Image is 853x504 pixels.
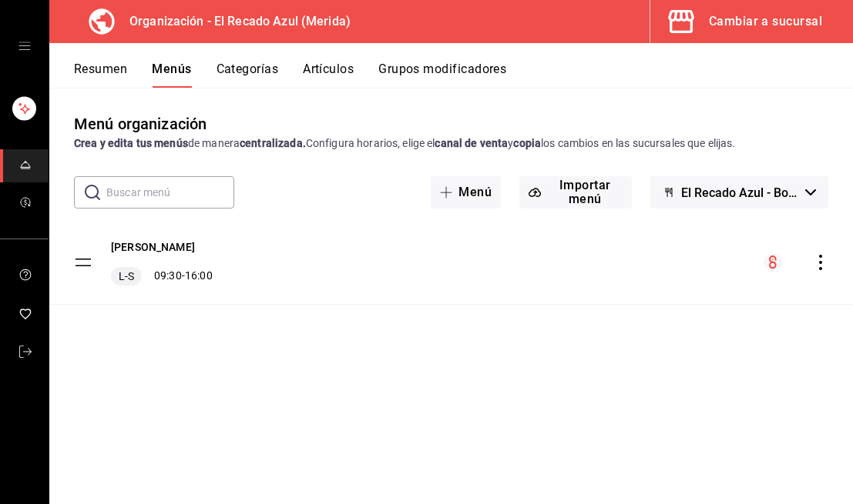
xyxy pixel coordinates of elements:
button: Menús [152,62,191,88]
h3: Organización - El Recado Azul (Merida) [117,12,351,31]
button: Menú [431,176,501,209]
strong: centralizada. [240,137,306,149]
button: Resumen [74,62,127,88]
button: [PERSON_NAME] [111,239,195,255]
button: open drawer [18,40,31,52]
button: Importar menú [519,176,632,209]
button: actions [813,255,828,270]
strong: canal de venta [435,137,508,149]
div: 09:30 - 16:00 [111,267,213,285]
div: Cambiar a sucursal [709,11,822,32]
div: Menú organización [74,112,207,135]
input: Buscar menú [106,177,234,208]
button: Grupos modificadores [378,62,506,88]
button: Categorías [217,62,279,88]
div: navigation tabs [74,62,853,88]
button: Artículos [303,62,354,88]
span: L-S [116,269,137,284]
div: de manera Configura horarios, elige el y los cambios en las sucursales que elijas. [74,135,828,152]
strong: copia [513,137,541,149]
table: menu-maker-table [49,221,853,305]
button: drag [74,253,92,272]
button: El Recado Azul - Borrador [650,176,828,209]
span: El Recado Azul - Borrador [681,185,799,200]
strong: Crea y edita tus menús [74,137,188,149]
